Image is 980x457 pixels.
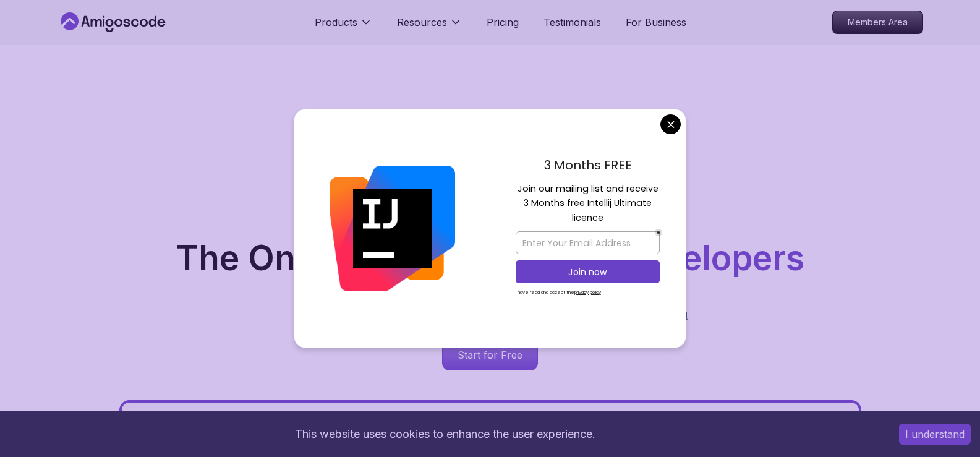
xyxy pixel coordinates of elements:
[619,237,804,278] span: Developers
[833,11,922,33] p: Members Area
[9,421,880,448] div: This website uses cookies to enhance the user experience.
[67,241,913,275] h1: The One-Stop Platform for
[487,15,519,30] a: Pricing
[543,15,601,30] a: Testimonials
[442,340,538,370] a: Start for Free
[315,15,357,30] p: Products
[315,15,372,40] button: Products
[283,290,698,325] p: Get unlimited access to coding , , and . Start your journey or level up your career with Amigosco...
[626,15,686,30] a: For Business
[903,380,980,438] iframe: chat widget
[443,340,537,370] p: Start for Free
[832,11,923,34] a: Members Area
[397,15,447,30] p: Resources
[397,15,462,40] button: Resources
[899,424,971,445] button: Accept cookies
